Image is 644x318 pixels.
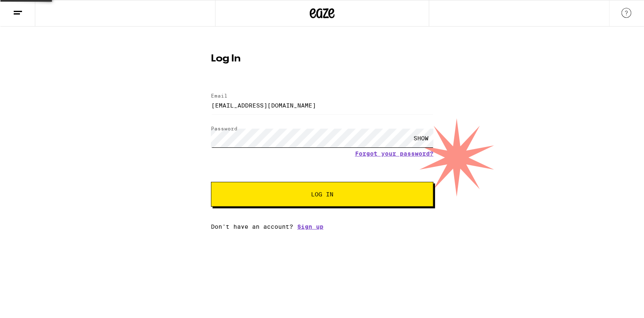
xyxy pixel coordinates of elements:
[211,54,433,64] h1: Log In
[211,182,433,207] button: Log In
[211,223,433,230] div: Don't have an account?
[211,126,237,131] label: Password
[211,96,433,115] input: Email
[5,6,60,12] span: Hi. Need any help?
[211,93,227,98] label: Email
[311,191,333,197] span: Log In
[297,223,323,230] a: Sign up
[408,129,433,147] div: SHOW
[355,150,433,157] a: Forgot your password?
